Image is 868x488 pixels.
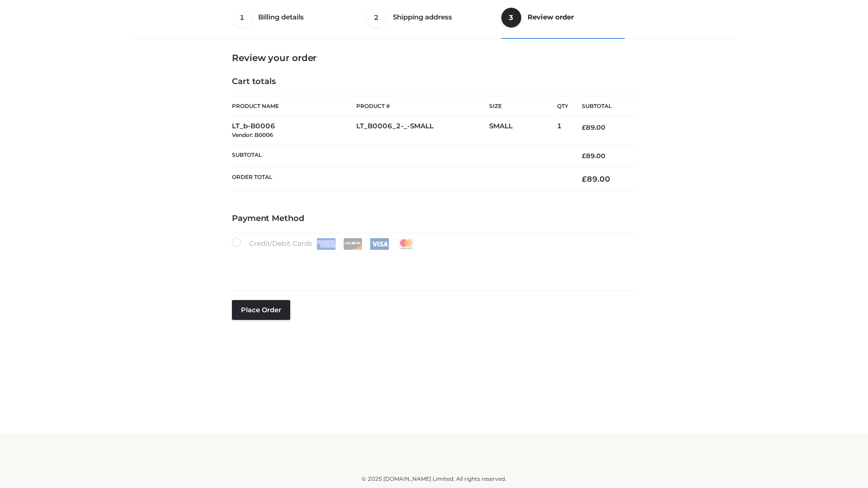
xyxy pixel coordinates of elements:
td: 1 [557,117,568,145]
button: Place order [232,300,290,320]
th: Product Name [232,96,356,117]
th: Subtotal [568,96,636,117]
img: Mastercard [396,238,416,250]
th: Product # [356,96,489,117]
img: Discover [343,238,363,250]
bdi: 89.00 [582,123,605,131]
bdi: 89.00 [582,152,605,160]
small: Vendor: B0006 [232,131,273,138]
div: © 2025 [DOMAIN_NAME] Limited. All rights reserved. [134,474,734,483]
iframe: Secure payment input frame [230,248,634,281]
th: Subtotal [232,145,568,167]
th: Size [489,96,552,117]
td: LT_b-B0006 [232,117,356,145]
th: Qty [557,96,568,117]
label: Credit/Debit Cards [232,238,417,250]
img: Amex [316,238,336,250]
span: £ [582,152,586,160]
th: Order Total [232,167,568,191]
h4: Cart totals [232,77,636,87]
td: SMALL [489,117,557,145]
h3: Review your order [232,52,636,63]
td: LT_B0006_2-_-SMALL [356,117,489,145]
span: £ [582,174,587,183]
bdi: 89.00 [582,174,610,183]
img: Visa [370,238,389,250]
h4: Payment Method [232,214,636,224]
span: £ [582,123,586,131]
